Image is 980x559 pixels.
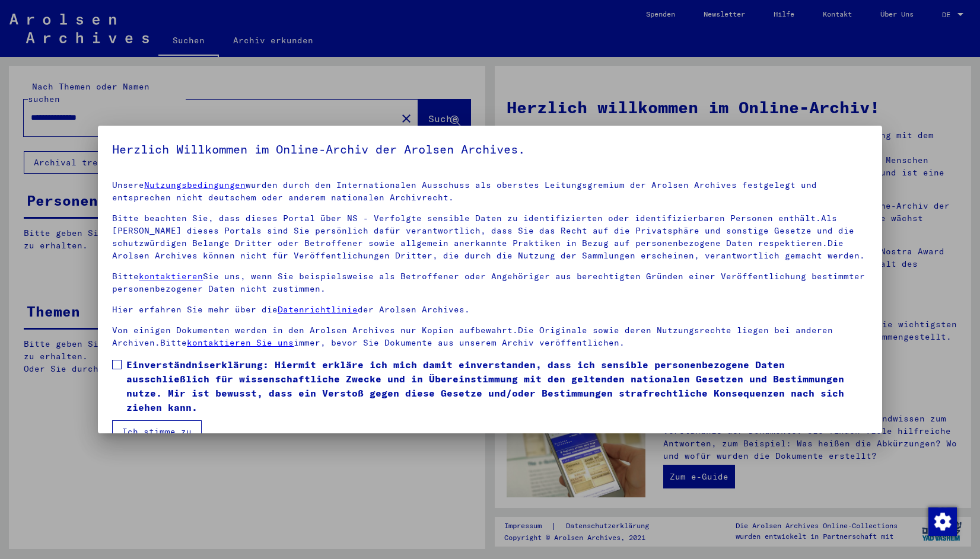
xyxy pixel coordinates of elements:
p: Bitte beachten Sie, dass dieses Portal über NS - Verfolgte sensible Daten zu identifizierten oder... [112,212,868,262]
p: Hier erfahren Sie mehr über die der Arolsen Archives. [112,304,868,316]
a: kontaktieren Sie uns [187,337,294,348]
a: Datenrichtlinie [278,304,358,315]
p: Unsere wurden durch den Internationalen Ausschuss als oberstes Leitungsgremium der Arolsen Archiv... [112,179,868,204]
h5: Herzlich Willkommen im Online-Archiv der Arolsen Archives. [112,140,868,159]
p: Bitte Sie uns, wenn Sie beispielsweise als Betroffener oder Angehöriger aus berechtigten Gründen ... [112,270,868,295]
a: kontaktieren [139,271,203,282]
a: Nutzungsbedingungen [144,180,246,190]
p: Von einigen Dokumenten werden in den Arolsen Archives nur Kopien aufbewahrt.Die Originale sowie d... [112,324,868,349]
span: Einverständniserklärung: Hiermit erkläre ich mich damit einverstanden, dass ich sensible personen... [126,357,868,414]
button: Ich stimme zu [112,420,202,443]
img: Zustimmung ändern [928,507,957,536]
div: Zustimmung ändern [928,507,956,535]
